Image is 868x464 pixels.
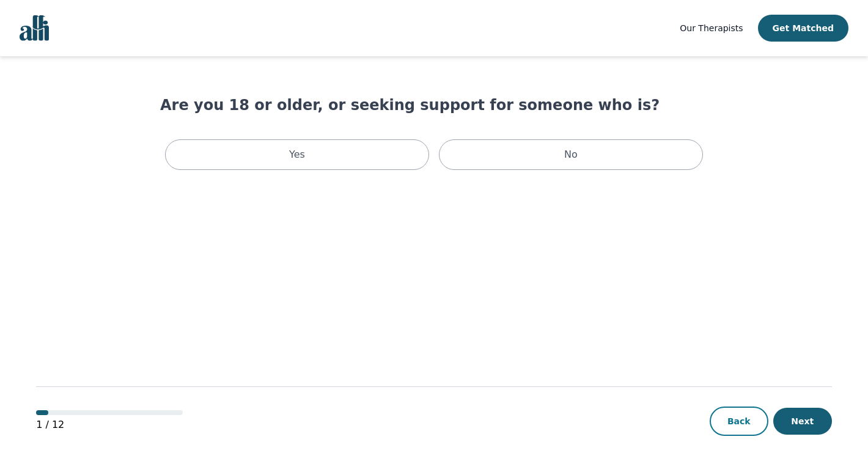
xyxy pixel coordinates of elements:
[564,147,578,162] p: No
[710,407,768,436] button: Back
[680,21,743,35] a: Our Therapists
[680,23,743,33] span: Our Therapists
[289,147,305,162] p: Yes
[773,408,832,435] button: Next
[36,418,183,432] p: 1 / 12
[758,15,848,42] button: Get Matched
[20,15,49,41] img: alli logo
[160,95,708,115] h1: Are you 18 or older, or seeking support for someone who is?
